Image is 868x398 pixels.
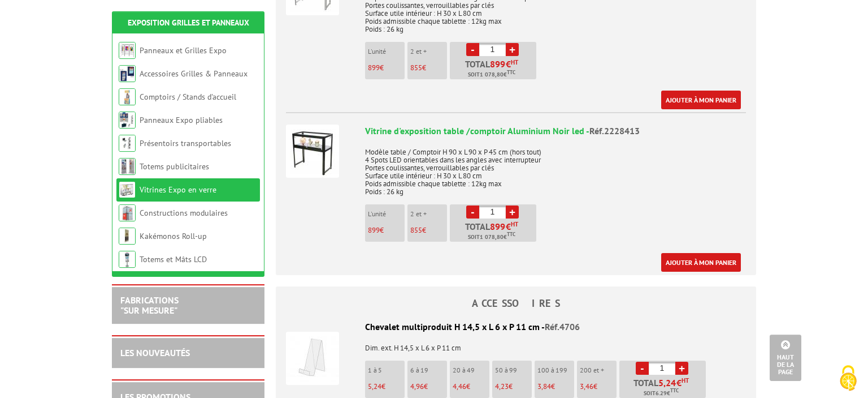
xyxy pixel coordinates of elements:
a: Comptoirs / Stands d'accueil [140,92,236,102]
a: Haut de la page [770,335,801,381]
p: Dim. ext. H 14,5 x L 6 x P 11 cm [286,336,746,352]
p: € [580,383,617,391]
p: Total [453,59,536,79]
p: 200 et + [580,366,617,374]
span: 4,23 [495,382,509,391]
p: L'unité [368,48,405,55]
span: 855 [410,63,422,72]
span: € [506,59,511,69]
a: Vitrines Expo en verre [140,185,216,195]
a: + [506,43,519,56]
p: € [368,383,405,391]
p: € [410,64,447,72]
span: 899 [490,59,506,69]
p: 50 à 99 [495,366,532,374]
img: Cookies (fenêtre modale) [834,364,862,392]
span: 1 078,80 [480,233,504,242]
sup: TTC [507,69,515,75]
img: Kakémonos Roll-up [119,228,136,245]
a: Totems et Mâts LCD [140,254,207,264]
img: Comptoirs / Stands d'accueil [119,88,136,105]
a: - [636,362,649,375]
sup: HT [511,220,518,228]
span: Soit € [468,70,515,79]
span: 1 078,80 [480,70,504,79]
img: Vitrine d'exposition table /comptoir Aluminium Noir led [286,125,339,178]
span: Soit € [644,389,679,398]
a: - [466,206,479,219]
button: Cookies (fenêtre modale) [828,360,868,398]
img: Chevalet multiproduit H 14,5 x L 6 x P 11 cm [286,332,339,385]
a: Présentoirs transportables [140,138,231,148]
span: 3,84 [537,382,551,391]
p: L'unité [368,210,405,218]
span: Soit € [468,233,515,242]
p: 20 à 49 [453,366,489,374]
div: Vitrine d'exposition table /comptoir Aluminium Noir led - [365,125,746,138]
p: Total [622,378,706,398]
p: € [410,226,447,234]
a: Ajouter à mon panier [661,91,741,109]
div: Chevalet multiproduit H 14,5 x L 6 x P 11 cm - [286,320,746,333]
a: Totems publicitaires [140,161,209,172]
a: Panneaux et Grilles Expo [140,45,227,55]
a: Accessoires Grilles & Panneaux [140,69,248,79]
span: 899 [490,222,506,231]
p: € [495,383,532,391]
span: Réf.2228413 [589,125,640,136]
p: € [537,383,574,391]
span: 899 [368,225,380,235]
a: Kakémonos Roll-up [140,231,207,241]
span: € [506,222,511,231]
p: 100 à 199 [537,366,574,374]
span: 5,24 [658,378,676,387]
span: 4,46 [453,382,466,391]
p: 6 à 19 [410,366,447,374]
a: Constructions modulaires [140,208,228,218]
img: Présentoirs transportables [119,135,136,152]
p: Total [453,222,536,242]
img: Panneaux et Grilles Expo [119,42,136,59]
img: Panneaux Expo pliables [119,112,136,129]
img: Constructions modulaires [119,204,136,221]
a: - [466,43,479,56]
a: + [675,362,688,375]
span: € [658,378,689,387]
span: 4,96 [410,382,424,391]
a: Panneaux Expo pliables [140,115,223,125]
span: 899 [368,63,380,72]
span: 6.29 [656,389,667,398]
img: Totems publicitaires [119,158,136,175]
p: € [368,226,405,234]
img: Totems et Mâts LCD [119,251,136,268]
span: Réf.4706 [545,321,580,332]
h4: ACCESSOIRES [276,298,756,309]
span: 3,46 [580,382,593,391]
p: Modèle table / Comptoir H 90 x L 90 x P 45 cm (hors tout) 4 Spots LED orientables dans les angles... [365,140,746,196]
sup: HT [682,376,689,384]
sup: TTC [670,387,679,393]
span: 855 [410,225,422,235]
p: 1 à 5 [368,366,405,374]
img: Accessoires Grilles & Panneaux [119,65,136,82]
p: 2 et + [410,48,447,55]
a: Exposition Grilles et Panneaux [128,18,249,28]
a: LES NOUVEAUTÉS [120,347,190,358]
img: Vitrines Expo en verre [119,181,136,198]
span: 5,24 [368,382,381,391]
p: € [368,64,405,72]
p: € [410,383,447,391]
p: 2 et + [410,210,447,218]
sup: HT [511,58,518,66]
a: FABRICATIONS"Sur Mesure" [120,294,179,316]
p: € [453,383,489,391]
a: + [506,206,519,219]
a: Ajouter à mon panier [661,253,741,272]
sup: TTC [507,231,515,237]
